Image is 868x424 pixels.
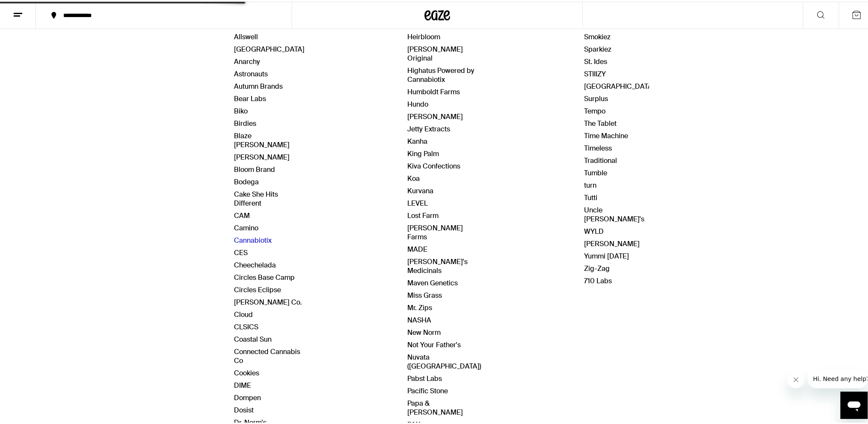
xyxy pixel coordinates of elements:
a: Pacific Stone [407,385,448,394]
iframe: Button to launch messaging window [840,390,868,417]
a: Yummi [DATE] [584,250,629,259]
a: Dompen [234,392,261,401]
a: Blaze [PERSON_NAME] [234,130,289,148]
a: Timeless [584,142,612,151]
a: Koa [407,172,420,181]
a: Papa & [PERSON_NAME] [407,397,463,415]
a: [GEOGRAPHIC_DATA] [234,43,304,52]
a: Tumble [584,167,607,176]
a: [PERSON_NAME] Farms [407,222,463,240]
a: Coastal Sun [234,333,272,342]
a: Dosist [234,404,254,413]
a: [PERSON_NAME] Original [407,43,463,61]
a: [PERSON_NAME] [407,110,463,119]
a: Cannabiotix [234,234,272,243]
a: [PERSON_NAME] [584,238,640,247]
a: Circles Base Camp [234,271,295,280]
a: Autumn Brands [234,80,283,89]
a: CLSICS [234,321,258,330]
a: [GEOGRAPHIC_DATA] [584,80,655,89]
a: Humboldt Farms [407,86,460,95]
a: Lost Farm [407,209,438,218]
a: Birdies [234,117,256,126]
a: St. Ides [584,55,607,64]
a: Bloom Brand [234,163,275,172]
a: Cake She Hits Different [234,188,278,206]
a: Heirbloom [407,31,440,40]
a: DIME [234,379,251,388]
a: Mr. Zips [407,302,432,311]
a: Connected Cannabis Co [234,346,300,363]
a: Biko [234,105,248,114]
a: [PERSON_NAME] [234,151,289,160]
a: Cloud [234,308,253,317]
a: Bodega [234,176,259,185]
a: STIIIZY [584,68,606,77]
a: Anarchy [234,55,260,64]
a: [PERSON_NAME] Co. [234,296,302,305]
a: Allswell [234,31,258,40]
a: NASHA [407,314,431,323]
a: Sparkiez [584,43,611,52]
a: Jetty Extracts [407,123,450,132]
a: Maven Genetics [407,277,458,286]
a: Traditional [584,154,617,163]
a: Pabst Labs [407,372,442,381]
a: Smokiez [584,31,611,40]
a: 710 Labs [584,275,612,284]
a: Bear Labs [234,93,266,102]
a: Camino [234,222,258,231]
a: Kiva Confections [407,160,460,169]
a: Tutti [584,192,597,200]
a: Highatus Powered by Cannabiotix [407,64,474,82]
iframe: Message from company [808,368,868,386]
a: CES [234,247,248,256]
iframe: Close message [787,369,804,386]
a: Surplus [584,93,608,102]
a: Uncle [PERSON_NAME]'s [584,204,644,222]
a: WYLD [584,225,604,234]
a: Cookies [234,367,259,376]
a: Miss Grass [407,289,442,298]
a: Astronauts [234,68,268,77]
a: Zig-Zag [584,262,610,271]
a: Kurvana [407,185,433,194]
a: Tempo [584,105,605,114]
a: Circles Eclipse [234,284,281,293]
a: Nuvata ([GEOGRAPHIC_DATA]) [407,351,481,369]
a: The Tablet [584,117,617,126]
a: [PERSON_NAME]'s Medicinals [407,256,468,273]
a: New Norm [407,326,441,335]
a: Time Machine [584,130,628,139]
a: Kanha [407,135,427,144]
a: MADE [407,243,427,252]
a: Cheechelada [234,259,276,268]
a: CAM [234,209,250,218]
a: Not Your Father's [407,339,461,348]
a: turn [584,179,596,188]
span: Hi. Need any help? [5,6,61,13]
a: Hundo [407,98,428,107]
a: King Palm [407,148,439,157]
a: LEVEL [407,197,428,206]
